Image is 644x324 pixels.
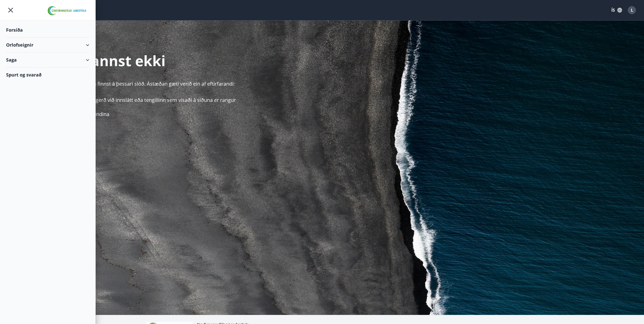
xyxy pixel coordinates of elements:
p: Við biðjumst velvirðingar en engin síða finnst á þessari slóð. Ástæðan gæti verið ein af eftirfar... [6,80,644,87]
button: ÍS [609,6,625,15]
li: Þessi síða hefur verið fjarlægð [16,104,644,111]
button: L [626,4,638,16]
div: Orlofseignir [6,37,89,52]
span: L [631,7,633,13]
img: union_logo [46,6,89,16]
div: Forsíða [6,23,89,37]
li: Síðan er ekki aðgengileg þessa stundina [16,111,644,118]
button: menu [6,6,15,15]
div: Saga [6,52,89,67]
div: Spurt og svarað [6,67,89,82]
li: Slóðin á síðuna er ekki til, villa var gerð við innslátt eða tengillinn sem vísaði á síðuna er ra... [16,97,644,104]
p: 404 - Síðan fannst ekki [6,51,644,70]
